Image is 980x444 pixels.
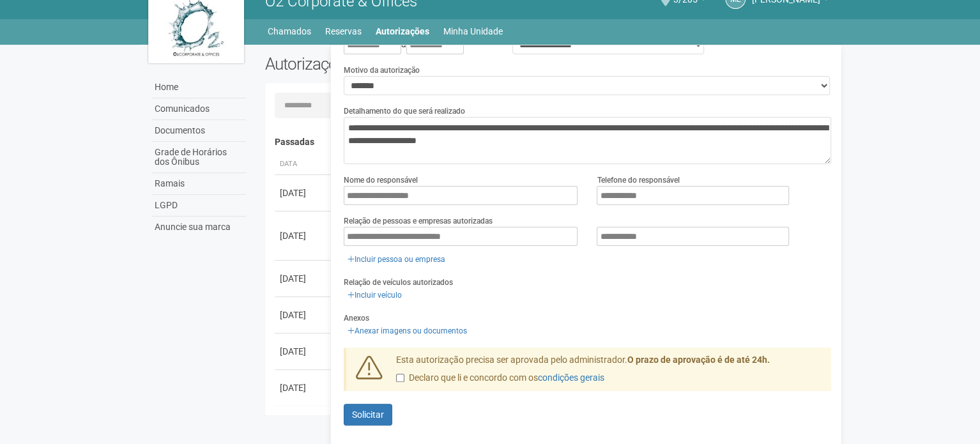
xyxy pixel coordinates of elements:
span: Solicitar [352,410,384,420]
a: Home [151,77,246,98]
input: Declaro que li e concordo com oscondições gerais [396,374,404,382]
a: Reservas [325,22,362,40]
a: Documentos [151,120,246,142]
a: Minha Unidade [443,22,503,40]
strong: O prazo de aprovação é de até 24h. [627,355,770,365]
a: Chamados [268,22,311,40]
label: Nome do responsável [344,174,418,186]
div: [DATE] [280,345,327,358]
div: [DATE] [280,381,327,394]
div: Esta autorização precisa ser aprovada pelo administrador. [387,354,831,391]
label: Declaro que li e concordo com os [396,372,604,385]
a: condições gerais [538,372,604,383]
a: LGPD [151,195,246,217]
a: Grade de Horários dos Ônibus [151,142,246,173]
h2: Autorizações [265,54,539,73]
button: Solicitar [344,404,392,425]
label: Anexos [344,312,369,324]
h4: Passadas [275,137,822,147]
label: Relação de pessoas e empresas autorizadas [344,215,493,227]
a: Incluir veículo [344,288,406,302]
a: Anexar imagens ou documentos [344,324,471,338]
div: [DATE] [280,309,327,321]
label: Telefone do responsável [597,174,679,186]
label: Relação de veículos autorizados [344,277,453,288]
label: Detalhamento do que será realizado [344,105,465,117]
a: Incluir pessoa ou empresa [344,252,449,266]
div: [DATE] [280,187,327,199]
div: [DATE] [280,229,327,242]
div: [DATE] [280,272,327,285]
a: Comunicados [151,98,246,120]
a: Ramais [151,173,246,195]
a: Anuncie sua marca [151,217,246,238]
label: Motivo da autorização [344,65,420,76]
th: Data [275,154,332,175]
a: Autorizações [376,22,429,40]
